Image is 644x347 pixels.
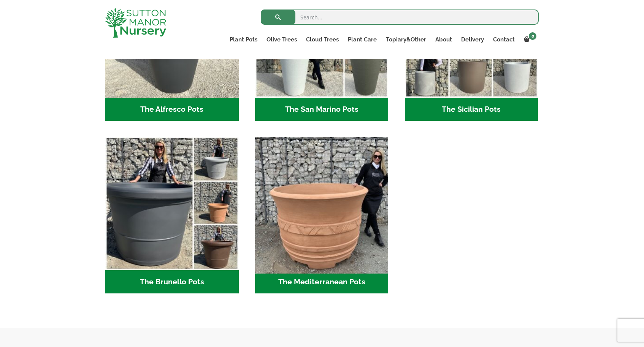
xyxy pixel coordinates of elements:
a: Visit product category The Brunello Pots [105,137,239,293]
a: Contact [489,34,519,45]
span: 0 [529,32,536,40]
a: Plant Pots [225,34,262,45]
a: Plant Care [343,34,381,45]
a: About [431,34,457,45]
img: logo [105,8,166,38]
a: Visit product category The Mediterranean Pots [255,137,389,293]
h2: The San Marino Pots [255,98,389,121]
a: Delivery [457,34,489,45]
img: The Mediterranean Pots [252,134,392,274]
a: Cloud Trees [301,34,343,45]
a: Topiary&Other [381,34,431,45]
h2: The Mediterranean Pots [255,270,389,294]
img: The Brunello Pots [105,137,239,270]
a: Olive Trees [262,34,301,45]
h2: The Alfresco Pots [105,98,239,121]
h2: The Brunello Pots [105,270,239,294]
h2: The Sicilian Pots [405,98,538,121]
a: 0 [519,34,539,45]
input: Search... [261,10,539,25]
